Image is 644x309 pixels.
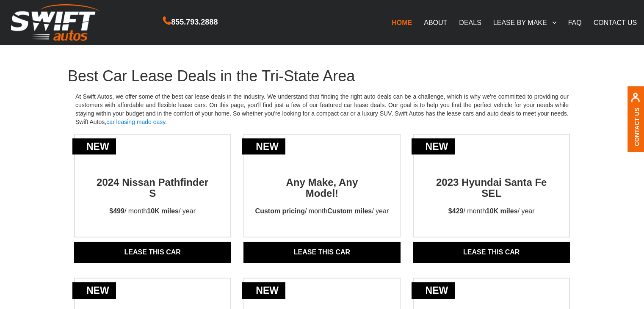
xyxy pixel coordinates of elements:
img: contact us, iconuser [630,93,640,108]
strong: Custom miles [327,207,372,215]
div: new [242,138,285,155]
a: new2024 Nissan Pathfinder S$499/ month10K miles/ year [75,162,230,224]
span: 855.793.2888 [171,16,218,28]
a: HOME [386,14,418,31]
p: / month / year [248,199,397,224]
div: new [72,138,116,155]
div: new [242,282,285,299]
a: Lease THIS CAR [413,242,570,263]
strong: Custom pricing [255,207,305,215]
div: new [412,282,455,299]
a: FAQ [562,14,588,31]
h1: Best Car Lease Deals in the Tri-State Area [68,68,576,85]
div: new [412,138,455,155]
strong: $499 [109,207,124,215]
a: Lease THIS CAR [74,242,231,263]
a: new2023 Hyundai Santa Fe SEL$429/ month10K miles/ year [414,162,569,224]
p: / month / year [102,199,203,224]
h2: 2024 Nissan Pathfinder S [93,162,212,199]
a: newAny Make, AnyModel!Custom pricing/ monthCustom miles/ year [244,162,399,224]
div: new [72,282,116,299]
p: / month / year [441,199,542,224]
a: LEASE BY MAKE [487,14,562,31]
h2: Any Make, Any Model! [262,162,381,199]
a: ABOUT [418,14,453,31]
a: DEALS [453,14,487,31]
strong: 10K miles [486,207,518,215]
a: CONTACT US [588,14,643,31]
p: At Swift Autos, we offer some of the best car lease deals in the industry. We understand that fin... [68,85,576,134]
strong: 10K miles [147,207,179,215]
img: Swift Autos [11,4,100,41]
a: 855.793.2888 [163,19,218,26]
strong: $429 [448,207,464,215]
a: car leasing made easy [106,119,165,125]
h2: 2023 Hyundai Santa Fe SEL [432,162,551,199]
a: Contact Us [633,108,640,146]
a: Lease THIS CAR [243,242,400,263]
